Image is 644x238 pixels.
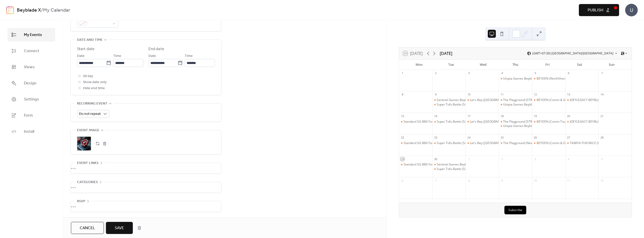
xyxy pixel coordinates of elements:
b: / [41,6,43,15]
div: End date [148,46,164,52]
button: Cancel [71,222,104,234]
div: ••• [71,201,221,212]
div: Standard SG BBX Format (Comm & G3 Tournament) [399,141,432,145]
div: 4 [500,71,504,75]
div: 11 [500,93,504,96]
div: The Playground 217 Henderson Road [499,98,532,102]
div: 15 [400,114,404,118]
div: Let's Bey ([GEOGRAPHIC_DATA]) [470,120,516,124]
div: TAMIYA FUN RACE (WoodGrove RN Zone 4) [565,141,598,145]
div: ••• [71,163,221,174]
span: Settings [24,96,39,103]
div: Utopia Games Beyblade (Bishan) [499,124,532,128]
div: 6 [400,179,404,182]
div: 20 [567,114,571,118]
span: Do not repeat [79,111,101,117]
div: 24 [467,136,471,140]
span: Date and time [77,37,103,43]
div: 30 [434,157,437,161]
div: JOEYLEGACY BEYBLADE TOURNEY [565,98,598,102]
div: Tue [435,60,467,70]
span: Show date only [83,79,107,85]
div: Super Tofu Battle (Sim Drive) [437,167,477,171]
span: Time [113,53,121,59]
div: Thu [499,60,532,70]
span: Publish [588,7,603,13]
div: BEYDEN (NorthShore) [537,77,568,81]
a: Connect [8,44,55,58]
div: Let's Bey (Canberra) [465,141,499,145]
span: Event links [77,160,99,166]
div: Sentinel Games Beyblade X (Bishan) [432,162,465,167]
div: 9 [500,179,504,182]
div: BEYDEN (Comm Tournament) [537,120,579,124]
div: 7 [434,179,437,182]
div: Wed [467,60,499,70]
div: Let's Bey (Canberra) [465,98,499,102]
div: ••• [71,182,221,193]
div: Utopia Games Beyblade (Bishan) [499,103,532,107]
div: Sat [563,60,596,70]
span: Recurring event [77,101,107,107]
div: Super Tofu Battle (Sim Drive) [432,120,465,124]
div: Sentinel Games Beyblade X (Bishan) [437,162,488,167]
a: Install [8,125,55,138]
div: 18 [500,114,504,118]
div: 23 [434,136,437,140]
div: Super Tofu Battle (Sim Drive) [437,120,477,124]
div: Standard SG BBX Format (Comm & G3 Tournament) [404,141,476,145]
div: 8 [467,179,471,182]
a: Views [8,60,55,74]
div: BEYDEN (Comm & G3 Tournament) [532,141,565,145]
div: 10 [534,179,537,182]
div: The Playground (Nee Soon Central CC) [503,141,557,145]
span: Install [24,129,34,135]
div: Mon [403,60,435,70]
div: The Playground [STREET_ADDRESS][PERSON_NAME] [503,98,577,102]
div: Super Tofu Battle (Sim Drive) [432,141,465,145]
div: JOEYLEGACY BEYBLADE TOURNEY [570,120,618,124]
div: BEYDEN (Comm & G3 Tournament) [532,98,565,102]
span: Save [115,225,124,231]
span: All day [83,73,93,79]
div: 29 [400,157,404,161]
div: Super Tofu Battle (Sim Drive) [437,141,477,145]
div: Standard SG BBX Format (Northern Qualifier & G3 Tournament) [399,162,432,167]
div: 22 [400,136,404,140]
span: RSVP [77,198,85,205]
div: BEYDEN (NorthShore) [532,77,565,81]
div: BEYDEN (Comm & G3 Tournament) [537,141,586,145]
div: 1 [400,71,404,75]
div: 27 [567,136,571,140]
a: Design [8,76,55,90]
span: Time [185,53,193,59]
div: Fri [531,60,563,70]
span: Connect [24,48,39,54]
div: ; [77,137,91,151]
div: 3 [467,71,471,75]
a: Settings [8,92,55,106]
div: 2 [434,71,437,75]
a: Form [8,109,55,122]
button: Publish [579,4,619,16]
span: Hide end time [83,85,105,91]
div: 14 [600,93,604,96]
div: JOEYLEGACY BEYBLADE TOURNEY [565,120,598,124]
div: Utopia Games Beyblade (Bishan) [499,77,532,81]
div: JOEYLEGACY BEYBLADE TOURNEY [570,98,618,102]
span: My Events [24,32,42,38]
div: Utopia Games Beyblade (Bishan) [503,124,549,128]
div: BEYDEN (Comm & G3 Tournament) [537,98,586,102]
div: 5 [534,71,537,75]
div: 7 [600,71,604,75]
div: The Playground 217 Henderson Road [499,120,532,124]
div: TAMIYA FUN RACE (WoodGrove RN Zone 4) [570,141,630,145]
div: Standard SG BBX Format (Comm & G3 Tournament) [399,120,432,124]
div: Let's Bey ([GEOGRAPHIC_DATA]) [470,141,516,145]
div: 2 [500,157,504,161]
div: 1 [467,157,471,161]
div: 21 [600,114,604,118]
span: Form [24,113,33,119]
div: Utopia Games Beyblade (Bishan) [503,77,549,81]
